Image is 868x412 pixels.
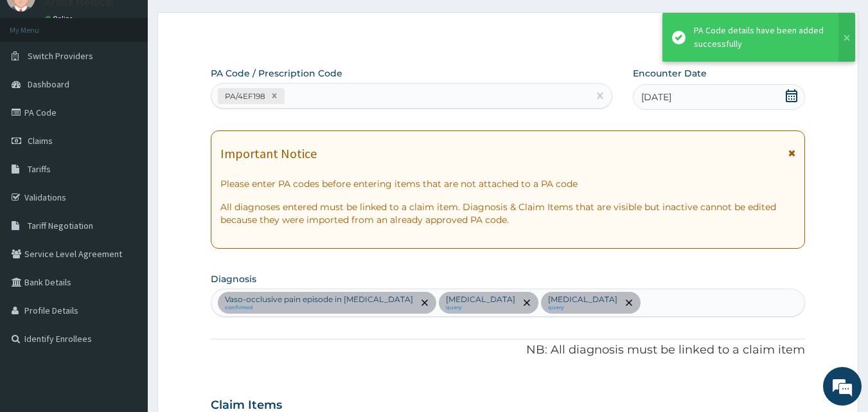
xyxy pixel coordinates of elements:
[24,64,52,96] img: d_794563401_company_1708531726252_794563401
[28,163,51,175] span: Tariffs
[225,305,413,311] small: confirmed
[641,91,671,103] span: [DATE]
[446,305,515,311] small: query
[28,220,93,231] span: Tariff Negotiation
[220,201,796,226] p: All diagnoses entered must be linked to a claim item. Diagnosis & Claim Items that are visible bu...
[220,177,796,190] p: Please enter PA codes before entering items that are not attached to a PA code
[633,67,707,80] label: Encounter Date
[221,89,267,103] div: PA/4EF198
[694,24,826,51] div: PA Code details have been added successfully
[220,147,317,161] h1: Important Notice
[548,305,617,311] small: query
[548,294,617,305] p: [MEDICAL_DATA]
[211,67,342,80] label: PA Code / Prescription Code
[67,72,216,89] div: Chat with us now
[211,6,242,37] div: Minimize live chat window
[28,78,69,90] span: Dashboard
[446,294,515,305] p: [MEDICAL_DATA]
[623,297,635,309] span: remove selection option
[28,50,93,62] span: Switch Providers
[211,342,806,359] p: NB: All diagnosis must be linked to a claim item
[6,275,245,320] textarea: Type your message and hit 'Enter'
[28,135,53,147] span: Claims
[225,294,413,305] p: Vaso-occlusive pain episode in [MEDICAL_DATA]
[419,297,430,309] span: remove selection option
[45,14,76,23] a: Online
[211,273,256,285] label: Diagnosis
[211,32,806,46] p: Step 2 of 2
[75,124,177,254] span: We're online!
[521,297,533,309] span: remove selection option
